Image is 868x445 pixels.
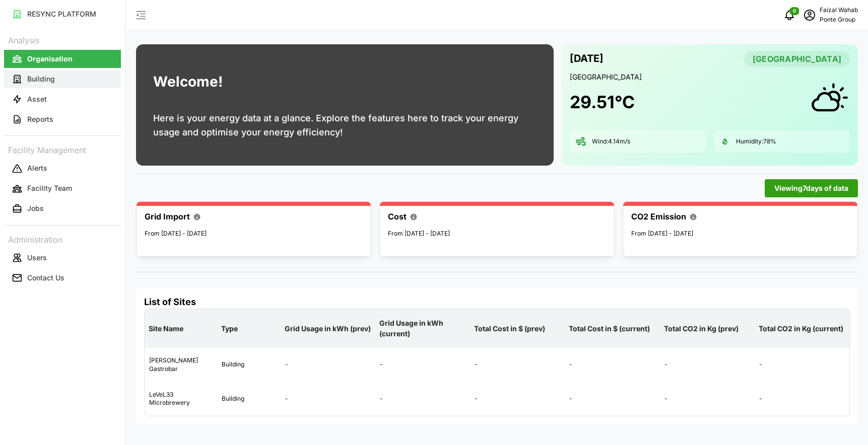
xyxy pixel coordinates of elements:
p: Total Cost in $ (current) [567,316,657,342]
button: Users [4,249,121,267]
a: Reports [4,109,121,129]
div: Building [218,387,280,411]
p: Cost [388,210,407,223]
button: Organisation [4,50,121,68]
button: Facility Team [4,180,121,198]
p: Total CO2 in Kg (current) [757,316,847,342]
p: Analysis [4,32,121,47]
button: Reports [4,110,121,128]
div: - [281,387,375,411]
p: Organisation [27,54,73,64]
p: Building [27,74,55,84]
button: schedule [799,5,820,25]
span: Viewing 7 days of data [774,180,848,197]
p: Total Cost in $ (prev) [472,316,563,342]
div: - [471,352,564,377]
div: - [660,352,754,377]
div: - [755,387,849,411]
a: Building [4,69,121,89]
p: Here is your energy data at a glance. Explore the features here to track your energy usage and op... [153,111,537,139]
p: Type [219,316,278,342]
a: Alerts [4,159,121,179]
div: - [376,387,470,411]
h4: List of Sites [144,295,850,309]
p: Facility Management [4,142,121,157]
a: Contact Us [4,268,121,288]
h1: 29.51 °C [570,91,635,113]
div: LeVeL33 Microbrewery [145,383,217,416]
button: Viewing7days of data [765,179,858,197]
button: notifications [779,5,799,25]
span: [GEOGRAPHIC_DATA] [753,51,841,66]
p: Total CO2 in Kg (prev) [662,316,753,342]
div: Building [218,352,280,377]
p: [DATE] [570,50,604,67]
a: Jobs [4,199,121,219]
div: - [471,387,564,411]
a: Asset [4,89,121,109]
button: RESYNC PLATFORM [4,5,121,23]
p: Contact Us [27,273,64,283]
button: Alerts [4,160,121,178]
p: Reports [27,114,53,124]
p: From [DATE] - [DATE] [631,229,849,239]
p: Users [27,253,47,263]
p: Asset [27,94,47,104]
a: RESYNC PLATFORM [4,4,121,24]
p: RESYNC PLATFORM [27,9,96,19]
p: Wind: 4.14 m/s [592,137,630,146]
div: [PERSON_NAME] Gastrobar [145,348,217,382]
p: Alerts [27,163,47,173]
div: - [376,352,470,377]
div: - [281,352,375,377]
a: Organisation [4,49,121,69]
p: Humidity: 78 % [736,137,776,146]
span: 0 [793,8,796,15]
button: Jobs [4,200,121,218]
a: Users [4,248,121,268]
p: Faizal Wahab [820,6,858,15]
a: Facility Team [4,179,121,199]
p: Facility Team [27,183,72,193]
button: Asset [4,90,121,108]
p: Grid Usage in kWh (prev) [283,316,373,342]
p: [GEOGRAPHIC_DATA] [570,72,850,82]
p: Site Name [147,316,215,342]
p: Ponte Group [820,15,858,25]
p: Jobs [27,203,44,213]
p: From [DATE] - [DATE] [145,229,363,239]
button: Building [4,70,121,88]
p: Grid Import [145,210,190,223]
p: From [DATE] - [DATE] [388,229,606,239]
p: CO2 Emission [631,210,686,223]
div: - [660,387,754,411]
p: Administration [4,232,121,246]
div: - [755,352,849,377]
div: - [565,352,659,377]
div: - [565,387,659,411]
button: Contact Us [4,269,121,287]
h1: Welcome! [153,71,223,93]
p: Grid Usage in kWh (current) [377,310,468,347]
